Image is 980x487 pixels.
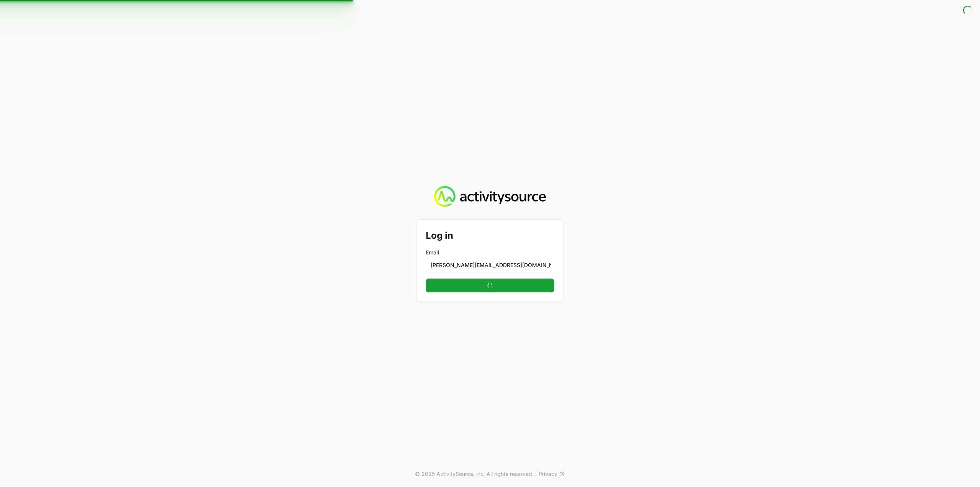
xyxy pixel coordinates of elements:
h2: Log in [426,229,554,243]
input: Enter your email [426,258,554,272]
p: © 2025 ActivitySource, inc. All rights reserved. [415,470,534,478]
label: Email [426,249,554,256]
a: Privacy [539,470,565,478]
img: Activity Source [434,186,546,207]
span: | [535,470,537,478]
